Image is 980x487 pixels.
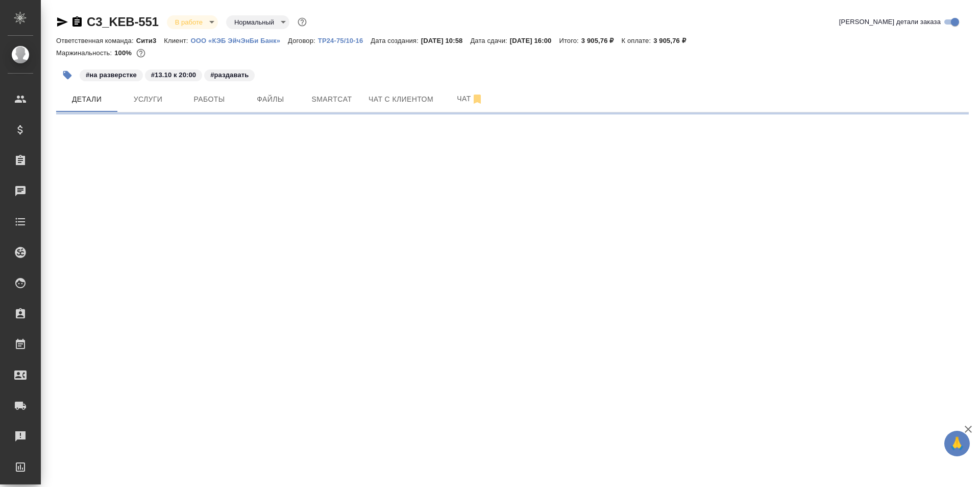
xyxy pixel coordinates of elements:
button: Доп статусы указывают на важность/срочность заказа [296,15,309,29]
span: 🙏 [948,433,966,454]
svg: Отписаться [471,93,483,105]
a: ООО «КЭБ ЭйчЭнБи Банк» [191,36,288,44]
button: Добавить тэг [56,64,79,86]
span: Файлы [246,93,295,106]
span: на разверстке [79,70,144,79]
p: Клиент: [164,37,190,44]
span: Работы [185,93,234,106]
p: К оплате: [621,37,653,44]
button: 🙏 [944,431,970,456]
p: #раздавать [210,70,249,80]
p: [DATE] 16:00 [510,37,559,44]
button: Нормальный [231,18,277,27]
span: 13.10 к 20:00 [144,70,203,79]
p: Итого: [559,37,581,44]
a: ТР24-75/10-16 [318,36,371,44]
p: [DATE] 10:58 [421,37,471,44]
button: 0.00 RUB; [134,47,148,60]
p: Дата сдачи: [470,37,509,44]
p: #на разверстке [86,70,137,80]
span: [PERSON_NAME] детали заказа [839,17,941,27]
button: Скопировать ссылку [71,16,83,28]
p: ООО «КЭБ ЭйчЭнБи Банк» [191,37,288,44]
span: Smartcat [307,93,356,106]
div: В работе [226,15,289,29]
span: Чат [446,92,495,105]
span: Детали [62,93,111,106]
p: Договор: [288,37,318,44]
a: C3_KEB-551 [87,15,159,29]
span: раздавать [203,70,256,79]
p: 3 905,76 ₽ [653,37,694,44]
button: В работе [172,18,206,27]
p: 3 905,76 ₽ [581,37,622,44]
p: Сити3 [136,37,164,44]
button: Скопировать ссылку для ЯМессенджера [56,16,68,28]
p: Дата создания: [371,37,421,44]
div: В работе [167,15,218,29]
p: Ответственная команда: [56,37,136,44]
p: ТР24-75/10-16 [318,37,371,44]
p: #13.10 к 20:00 [151,70,196,80]
span: Услуги [124,93,173,106]
span: Чат с клиентом [369,93,433,106]
p: Маржинальность: [56,49,114,57]
p: 100% [114,49,134,57]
